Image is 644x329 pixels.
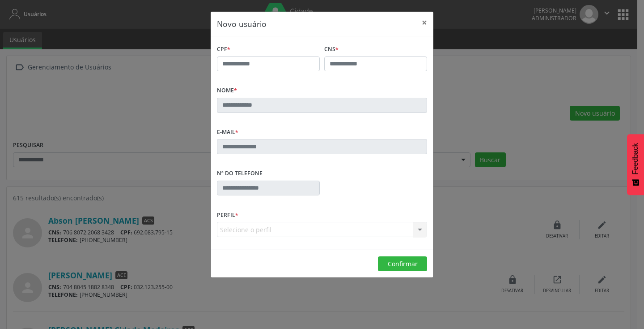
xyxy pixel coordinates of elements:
button: Feedback - Mostrar pesquisa [627,134,644,195]
span: Confirmar [388,260,418,268]
label: CPF [217,43,230,56]
span: Feedback [631,143,640,174]
label: CNS [324,43,339,56]
label: Perfil [217,208,238,222]
label: E-mail [217,126,238,139]
h5: Novo usuário [217,18,267,30]
button: Close [415,12,433,34]
button: Confirmar [378,256,427,272]
label: Nº do Telefone [217,167,263,181]
label: Nome [217,84,237,98]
